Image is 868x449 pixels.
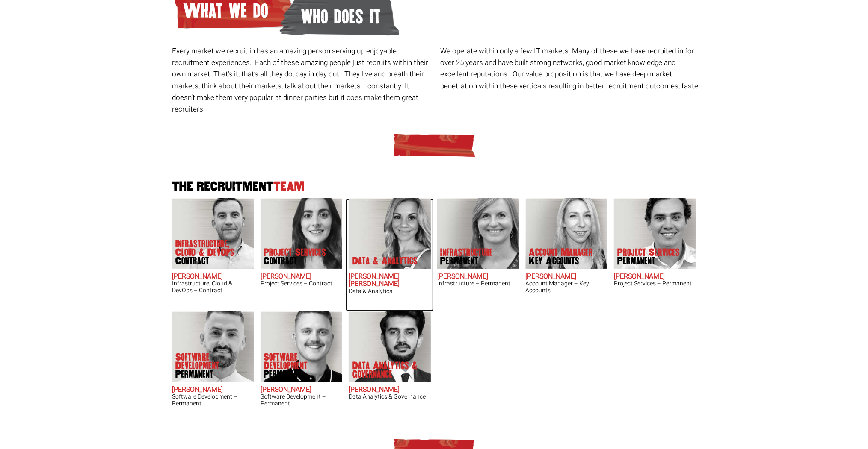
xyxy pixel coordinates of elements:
h3: Project Services – Contract [261,280,343,287]
h2: [PERSON_NAME] [614,273,696,281]
h3: Infrastructure – Permanent [437,280,519,287]
h2: [PERSON_NAME] [261,386,343,394]
h2: [PERSON_NAME] [PERSON_NAME] [349,273,431,288]
img: Amanda Evans's Our Infrastructure Permanent [437,198,519,269]
h3: Software Development – Permanent [172,393,254,407]
h3: Project Services – Permanent [614,280,696,287]
p: Data Analytics & Governance [352,361,421,379]
h3: Data Analytics & Governance [349,393,431,400]
h2: The Recruitment [169,180,699,194]
span: . [701,81,702,91]
span: Contract [264,257,326,265]
h2: [PERSON_NAME] [526,273,608,281]
p: Infrastructure [441,248,493,265]
img: Sam McKay does Project Services Permanent [614,198,696,269]
h3: Data & Analytics [349,288,431,294]
img: Awais Imtiaz does Data Analytics & Governance [349,311,431,382]
img: Adam Eshet does Infrastructure, Cloud & DevOps Contract [172,198,254,269]
span: Key Accounts [529,257,593,265]
img: Anna-Maria Julie does Data & Analytics [349,198,431,269]
h2: [PERSON_NAME] [172,273,254,281]
img: Claire Sheerin does Project Services Contract [260,198,342,269]
h3: Software Development – Permanent [261,393,343,407]
p: We operate within only a few IT markets. Many of these we have recruited in for over 25 years and... [441,45,703,92]
span: Contract [175,257,244,265]
p: Software Development [264,353,332,379]
img: Sam Williamson does Software Development Permanent [260,311,342,382]
p: Project Services [617,248,680,265]
p: Software Development [175,353,244,379]
span: Team [273,179,305,194]
span: Permanent [175,370,244,379]
h2: [PERSON_NAME] [261,273,343,281]
p: Project Services [264,248,326,265]
h2: [PERSON_NAME] [349,386,431,394]
h2: [PERSON_NAME] [437,273,519,281]
span: Permanent [264,370,332,379]
p: Infrastructure, Cloud & DevOps [175,240,244,265]
h3: Account Manager – Key Accounts [526,280,608,293]
p: Every market we recruit in has an amazing person serving up enjoyable recruitment experiences. Ea... [172,45,434,115]
h2: [PERSON_NAME] [172,386,254,394]
p: Data & Analytics [352,257,418,265]
img: Liam Cox does Software Development Permanent [172,311,254,382]
img: Frankie Gaffney's our Account Manager Key Accounts [525,198,607,269]
p: Account Manager [529,248,593,265]
h3: Infrastructure, Cloud & DevOps – Contract [172,280,254,293]
span: Permanent [617,257,680,265]
span: Permanent [441,257,493,265]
